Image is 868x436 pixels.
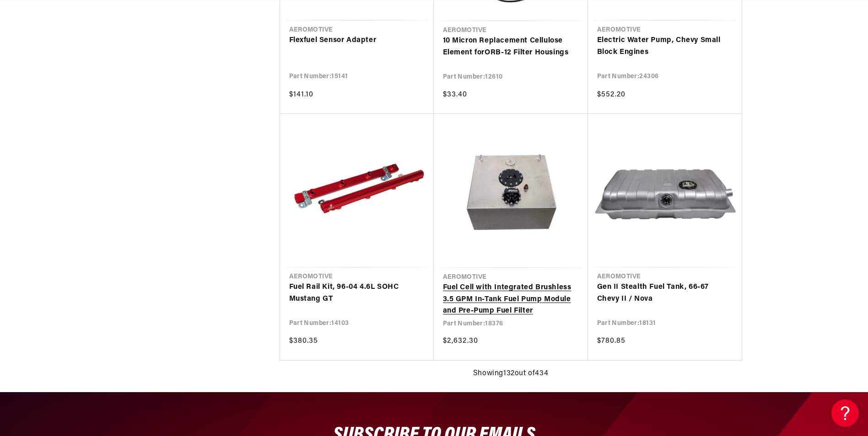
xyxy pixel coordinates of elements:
[443,35,579,58] a: 10 Micron Replacement Cellulose Element forORB-12 Filter Housings
[443,282,579,317] a: Fuel Cell with Integrated Brushless 3.5 GPM In-Tank Fuel Pump Module and Pre-Pump Fuel Filter
[473,368,548,380] span: Showing 132 out of 434
[597,35,733,58] a: Electric Water Pump, Chevy Small Block Engines
[597,282,733,305] a: Gen II Stealth Fuel Tank, 66-67 Chevy II / Nova
[289,282,425,305] a: Fuel Rail Kit, 96-04 4.6L SOHC Mustang GT
[289,35,425,47] a: Flexfuel Sensor Adapter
